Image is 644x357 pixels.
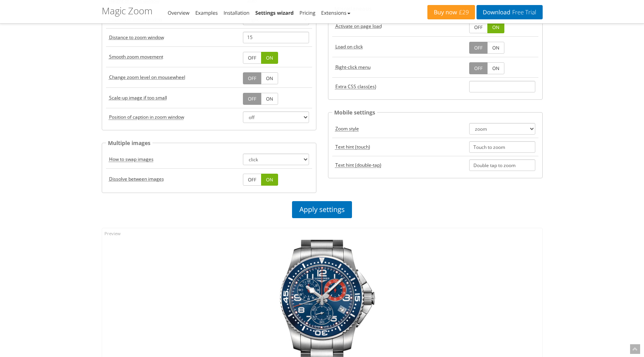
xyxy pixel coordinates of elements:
[335,23,382,29] acronym: autostart, default: true
[335,162,381,168] acronym: textClickZoomHint, default: Double tap to zoom
[243,174,261,186] a: OFF
[487,21,504,33] a: ON
[332,108,377,117] legend: Mobile settings
[255,9,294,16] a: Settings wizard
[109,94,167,101] acronym: upscale, default: true
[109,74,185,80] acronym: variableZoom, default: false
[321,9,350,16] a: Extensions
[335,64,371,70] acronym: rightClick, default: false
[243,93,261,105] a: OFF
[106,138,152,147] legend: Multiple images
[243,72,261,84] a: OFF
[109,53,163,60] acronym: smoothing, default: true
[109,34,164,41] acronym: zoomDistance, default: 15
[261,52,278,64] a: ON
[261,174,278,186] a: ON
[109,114,184,120] acronym: zoomCaption, default: off
[335,43,363,50] acronym: lazyZoom, default: false
[469,62,488,74] a: OFF
[335,125,359,132] acronym: zoomMode, default: zoom
[261,72,278,84] a: ON
[195,9,218,16] a: Examples
[487,42,504,54] a: ON
[335,143,370,150] acronym: textHoverZoomHint, default: Touch to zoom
[299,9,315,16] a: Pricing
[427,5,475,19] a: Buy now£29
[243,52,261,64] a: OFF
[457,9,469,15] span: £29
[109,176,164,182] acronym: transitionEffect, default: true
[292,201,352,218] a: Apply settings
[109,156,154,162] acronym: selectorTrigger, default: click
[510,9,536,15] span: Free Trial
[487,62,504,74] a: ON
[477,5,542,19] a: DownloadFree Trial
[335,83,376,90] acronym: cssClass
[102,6,152,16] h1: Magic Zoom
[168,9,190,16] a: Overview
[469,42,488,54] a: OFF
[469,21,488,33] a: OFF
[224,9,249,16] a: Installation
[261,93,278,105] a: ON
